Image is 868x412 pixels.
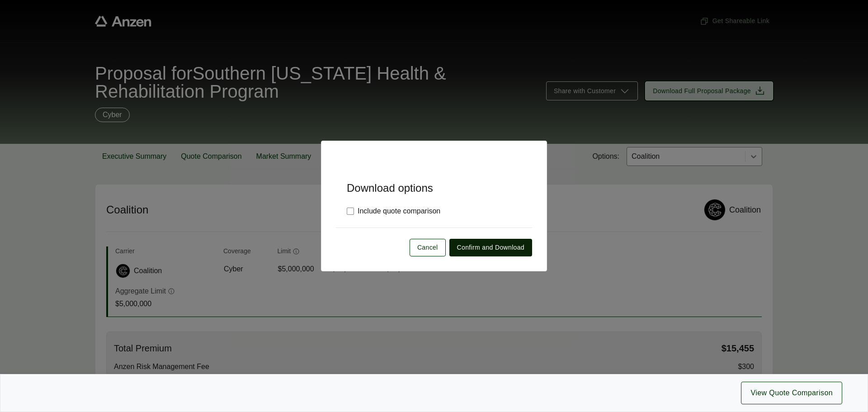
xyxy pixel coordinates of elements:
h5: Download options [336,166,532,195]
button: Confirm and Download [449,239,532,256]
span: Confirm and Download [457,243,524,252]
span: Cancel [417,243,438,252]
button: View Quote Comparison [741,382,842,404]
label: Include quote comparison [347,206,440,217]
button: Cancel [410,239,446,256]
span: View Quote Comparison [750,388,833,398]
